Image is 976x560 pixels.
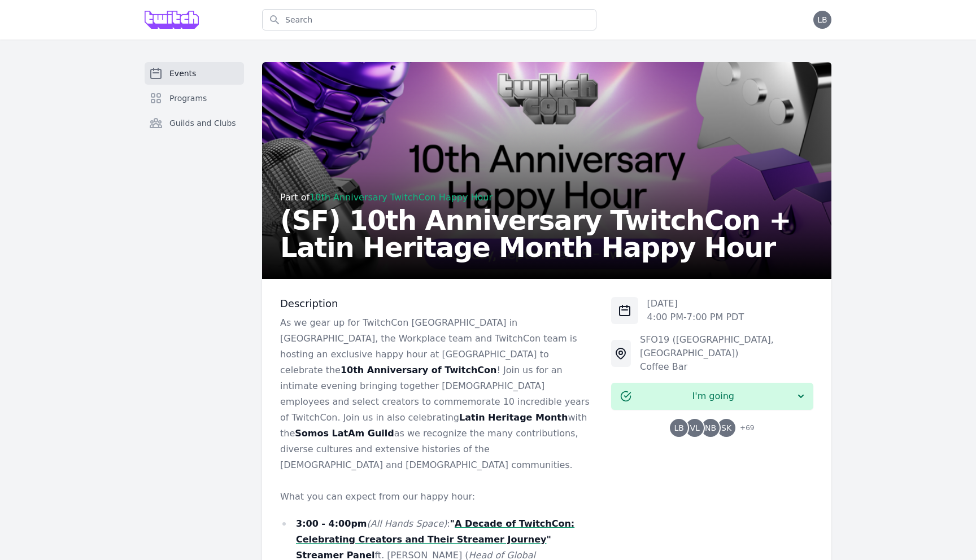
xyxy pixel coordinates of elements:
[611,383,813,410] button: I'm going
[295,428,394,439] strong: Somos LatAm Guild
[280,191,813,204] div: Part of
[817,16,827,24] span: LB
[145,62,244,152] nav: Sidebar
[145,62,244,85] a: Events
[145,87,244,110] a: Programs
[546,534,551,545] strong: "
[145,112,244,134] a: Guilds and Clubs
[145,11,199,29] img: Grove
[459,412,568,423] strong: Latin Heritage Month
[647,310,744,324] p: 4:00 PM - 7:00 PM PDT
[640,360,813,374] div: Coffee Bar
[280,297,593,310] h3: Description
[280,315,593,473] p: As we gear up for TwitchCon [GEOGRAPHIC_DATA] in [GEOGRAPHIC_DATA], the Workplace team and Twitch...
[310,192,493,203] a: 10th Anniversary TwitchCon Happy Hour
[262,9,596,30] input: Search
[367,518,447,529] em: (All Hands Space)
[640,333,813,360] div: SFO19 ([GEOGRAPHIC_DATA], [GEOGRAPHIC_DATA])
[721,424,731,432] span: SK
[280,207,813,261] h2: (SF) 10th Anniversary TwitchCon + Latin Heritage Month Happy Hour
[705,424,716,432] span: NB
[169,93,207,104] span: Programs
[631,390,795,403] span: I'm going
[813,11,831,29] button: LB
[647,297,744,310] p: [DATE]
[450,518,455,529] strong: "
[690,424,699,432] span: VL
[169,68,196,79] span: Events
[280,489,593,505] p: What you can expect from our happy hour:
[674,424,683,432] span: LB
[169,117,236,129] span: Guilds and Clubs
[733,421,754,437] span: + 69
[341,365,497,375] strong: 10th Anniversary of TwitchCon
[296,518,367,529] strong: 3:00 - 4:00pm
